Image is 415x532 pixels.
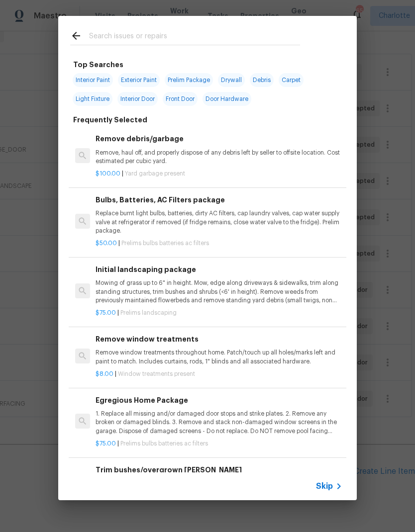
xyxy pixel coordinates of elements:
span: Debris [250,73,274,87]
p: Remove window treatments throughout home. Patch/touch up all holes/marks left and paint to match.... [96,349,342,365]
p: | [96,440,342,448]
span: $8.00 [96,371,113,377]
span: Interior Paint [73,73,113,87]
p: | [96,309,342,317]
p: 1. Replace all missing and/or damaged door stops and strike plates. 2. Remove any broken or damag... [96,410,342,435]
h6: Frequently Selected [73,114,147,125]
span: Skip [316,481,333,491]
span: Door Hardware [203,92,251,106]
span: Window treatments present [118,371,195,377]
p: Mowing of grass up to 6" in height. Mow, edge along driveways & sidewalks, trim along standing st... [96,279,342,304]
h6: Remove window treatments [96,334,342,345]
span: $75.00 [96,310,116,316]
h6: Top Searches [73,59,123,70]
p: | [96,170,342,178]
h6: Bulbs, Batteries, AC Filters package [96,194,342,205]
p: Replace burnt light bulbs, batteries, dirty AC filters, cap laundry valves, cap water supply valv... [96,209,342,235]
span: Prelims landscaping [120,310,177,316]
h6: Trim bushes/overgrown [PERSON_NAME] [96,464,342,475]
input: Search issues or repairs [89,30,300,45]
span: $50.00 [96,240,117,246]
span: Front Door [163,92,198,106]
h6: Egregious Home Package [96,395,342,406]
span: Light Fixture [73,92,112,106]
span: Carpet [279,73,304,87]
span: Exterior Paint [118,73,160,87]
span: Drywall [218,73,245,87]
span: $75.00 [96,441,116,446]
p: | [96,370,342,378]
span: Yard garbage present [125,171,185,177]
span: Prelims bulbs batteries ac filters [120,441,208,446]
span: Interior Door [117,92,158,106]
h6: Remove debris/garbage [96,133,342,144]
span: $100.00 [96,171,120,177]
h6: Initial landscaping package [96,264,342,275]
p: | [96,239,342,248]
p: Remove, haul off, and properly dispose of any debris left by seller to offsite location. Cost est... [96,149,342,166]
span: Prelims bulbs batteries ac filters [121,240,209,246]
span: Prelim Package [165,73,213,87]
